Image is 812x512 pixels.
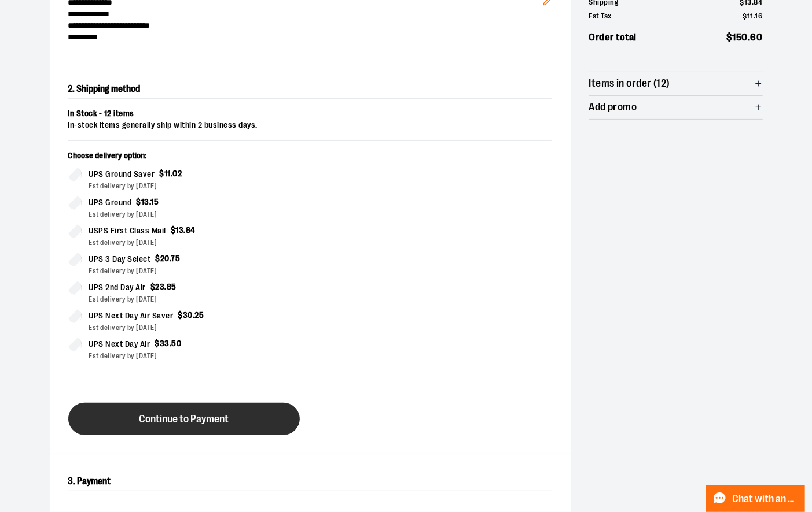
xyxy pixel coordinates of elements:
span: 33 [160,339,170,348]
div: Est delivery by [DATE] [89,209,301,220]
button: Chat with an Expert [706,485,806,512]
span: $ [171,225,176,235]
span: $ [155,339,160,348]
div: Est delivery by [DATE] [89,351,301,361]
span: UPS 2nd Day Air [89,281,146,294]
input: UPS Ground Saver$11.02Est delivery by [DATE] [68,168,82,181]
span: Est Tax [589,10,612,22]
span: 11 [747,12,754,20]
span: Items in order (12) [589,78,671,89]
span: Order total [589,30,637,45]
span: $ [726,32,733,43]
div: Est delivery by [DATE] [89,238,301,248]
button: Continue to Payment [68,403,300,435]
input: USPS First Class Mail$13.84Est delivery by [DATE] [68,224,82,238]
span: $ [137,197,142,206]
span: 50 [172,339,182,348]
span: Add promo [589,102,637,113]
span: UPS Ground Saver [89,168,155,181]
span: . [171,169,173,178]
p: Choose delivery option: [68,150,301,168]
span: . [184,225,186,235]
span: 60 [751,32,763,43]
span: 23 [156,282,165,291]
span: UPS Ground [89,196,132,209]
div: Est delivery by [DATE] [89,266,301,276]
span: 75 [171,254,181,263]
div: Est delivery by [DATE] [89,181,301,191]
div: In Stock - 12 items [68,108,552,120]
span: 25 [195,310,204,320]
span: $ [178,310,183,320]
span: 30 [183,310,193,320]
input: UPS 3 Day Select$20.75Est delivery by [DATE] [68,253,82,266]
div: Est delivery by [DATE] [89,294,301,305]
button: Items in order (12) [589,72,763,95]
span: . [149,197,151,206]
span: . [193,310,195,320]
input: UPS Next Day Air$33.50Est delivery by [DATE] [68,337,82,351]
input: UPS 2nd Day Air$23.85Est delivery by [DATE] [68,281,82,295]
span: Continue to Payment [139,414,229,425]
span: USPS First Class Mail [89,224,167,238]
span: . [754,12,755,20]
input: UPS Ground$13.15Est delivery by [DATE] [68,196,82,210]
span: 15 [151,197,159,206]
span: 02 [173,169,182,178]
span: . [170,254,171,263]
h2: 3. Payment [68,472,552,491]
span: . [170,339,172,348]
span: $ [156,254,161,263]
span: 84 [186,225,196,235]
span: $ [150,282,156,291]
span: 16 [755,12,763,20]
span: . [165,282,167,291]
span: UPS Next Day Air [89,337,150,351]
span: 85 [167,282,177,291]
div: Est delivery by [DATE] [89,322,301,333]
div: In-stock items generally ship within 2 business days. [68,120,552,131]
span: UPS 3 Day Select [89,253,151,266]
span: 150 [733,32,748,43]
span: $ [743,12,748,20]
span: . [748,32,751,43]
span: 13 [141,197,149,206]
input: UPS Next Day Air Saver$30.25Est delivery by [DATE] [68,309,82,323]
button: Add promo [589,96,763,119]
h2: 2. Shipping method [68,80,552,99]
span: Chat with an Expert [733,494,798,504]
span: 11 [164,169,171,178]
span: UPS Next Day Air Saver [89,309,174,322]
span: 13 [176,225,184,235]
span: $ [160,169,165,178]
span: 20 [160,254,170,263]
